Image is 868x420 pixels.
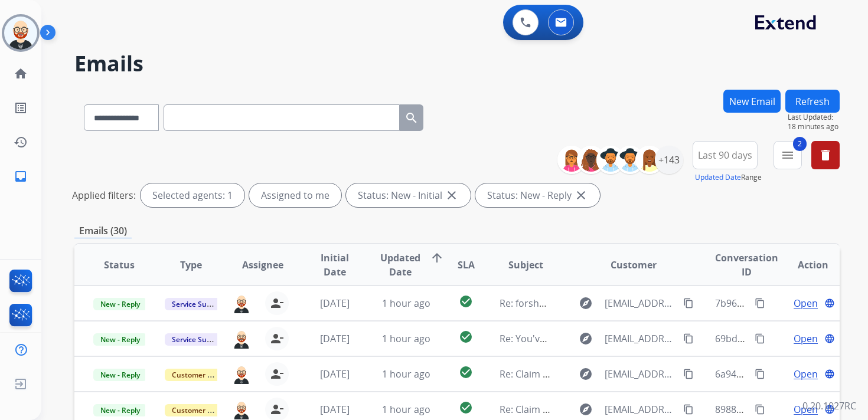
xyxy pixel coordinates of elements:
span: Service Support [165,298,232,310]
p: 0.20.1027RC [802,399,856,413]
div: Status: New - Reply [475,183,600,207]
p: Emails (30) [74,224,132,238]
span: Open [794,332,818,346]
mat-icon: person_remove [270,367,284,381]
mat-icon: explore [579,402,593,416]
span: Open [794,367,818,381]
mat-icon: language [824,333,835,344]
img: avatar [4,17,37,50]
span: Re: forshana2 has been delivered for servicing [500,297,705,310]
mat-icon: language [824,298,835,309]
span: Range [695,172,762,182]
mat-icon: explore [579,296,593,310]
mat-icon: person_remove [270,296,284,310]
mat-icon: close [574,188,588,202]
mat-icon: arrow_upward [430,251,444,265]
span: [EMAIL_ADDRESS][DOMAIN_NAME] [605,296,677,310]
h2: Emails [74,52,840,76]
mat-icon: content_copy [755,404,765,415]
span: [EMAIL_ADDRESS][DOMAIN_NAME] [605,367,677,381]
img: agent-avatar [232,364,251,384]
span: Service Support [165,333,232,346]
p: Applied filters: [72,188,136,202]
span: 2 [793,137,807,151]
span: [EMAIL_ADDRESS][DOMAIN_NAME] [605,402,677,416]
mat-icon: history [14,135,28,149]
span: New - Reply [93,333,147,346]
span: Re: Claim Update - Next Steps - Action Required [500,403,710,416]
span: [DATE] [320,332,350,345]
span: 1 hour ago [382,297,430,310]
mat-icon: content_copy [683,298,694,309]
div: Status: New - Initial [346,183,471,207]
button: Updated Date [695,173,741,182]
div: +143 [655,146,683,174]
mat-icon: delete [818,148,833,162]
div: Selected agents: 1 [141,183,244,207]
mat-icon: content_copy [683,333,694,344]
span: 1 hour ago [382,332,430,345]
mat-icon: check_circle [459,294,473,309]
span: Customer Support [165,369,242,381]
mat-icon: content_copy [755,298,765,309]
span: [DATE] [320,367,350,380]
mat-icon: person_remove [270,402,284,416]
span: 1 hour ago [382,403,430,416]
span: New - Reply [93,298,147,310]
mat-icon: inbox [14,169,28,183]
span: Updated Date [380,251,420,279]
span: [DATE] [320,297,350,310]
span: 1 hour ago [382,367,430,380]
span: Open [794,402,818,416]
span: New - Reply [93,369,147,381]
mat-icon: check_circle [459,330,473,344]
mat-icon: content_copy [683,369,694,379]
mat-icon: content_copy [755,333,765,344]
button: Refresh [785,90,840,113]
mat-icon: list_alt [14,101,28,115]
span: Last 90 days [698,153,752,157]
mat-icon: language [824,369,835,379]
img: agent-avatar [232,293,251,313]
button: 2 [774,141,802,169]
span: SLA [458,258,475,272]
th: Action [768,244,840,286]
mat-icon: menu [781,148,795,162]
mat-icon: explore [579,332,593,346]
mat-icon: check_circle [459,401,473,415]
span: Initial Date [308,251,360,279]
mat-icon: person_remove [270,332,284,346]
span: Conversation ID [715,251,778,279]
span: Subject [508,258,543,272]
mat-icon: content_copy [683,404,694,415]
span: [DATE] [320,403,350,416]
span: Assignee [242,258,283,272]
span: Re: Claim Update - Next Steps - Action Required [500,367,710,380]
span: Type [180,258,202,272]
span: Customer [611,258,657,272]
span: Customer Support [165,404,242,416]
div: Assigned to me [249,183,341,207]
mat-icon: close [445,188,459,202]
span: New - Reply [93,404,147,416]
mat-icon: check_circle [459,365,473,379]
span: [EMAIL_ADDRESS][DOMAIN_NAME] [605,332,677,346]
span: Status [104,258,135,272]
mat-icon: content_copy [755,369,765,379]
span: Last Updated: [788,113,840,122]
img: agent-avatar [232,329,251,349]
span: Open [794,296,818,310]
mat-icon: explore [579,367,593,381]
button: New Email [723,90,781,113]
span: 18 minutes ago [788,122,840,132]
mat-icon: home [14,67,28,81]
img: agent-avatar [232,399,251,419]
mat-icon: search [404,111,419,125]
button: Last 90 days [693,141,758,169]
